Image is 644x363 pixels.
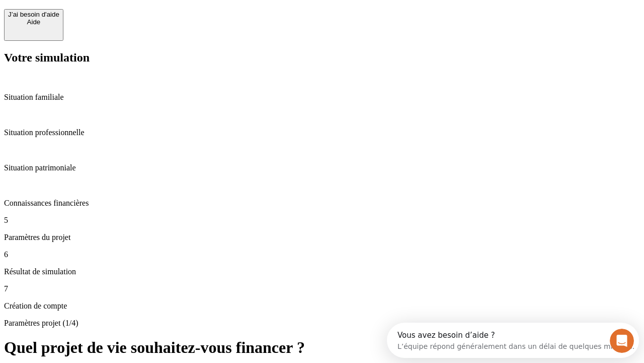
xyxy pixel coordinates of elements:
[4,199,640,208] p: Connaissances financières
[4,9,63,41] button: J’ai besoin d'aideAide
[4,216,640,225] p: 5
[4,338,640,357] h1: Quel projet de vie souhaitez-vous financer ?
[4,93,640,102] p: Situation familiale
[4,233,640,242] p: Paramètres du projet
[4,301,640,311] p: Création de compte
[4,284,640,293] p: 7
[8,11,59,18] div: J’ai besoin d'aide
[4,4,277,32] div: Ouvrir le Messenger Intercom
[4,51,640,65] h2: Votre simulation
[4,250,640,259] p: 6
[4,319,640,328] p: Paramètres projet (1/4)
[4,267,640,276] p: Résultat de simulation
[4,128,640,137] p: Situation professionnelle
[4,163,640,172] p: Situation patrimoniale
[11,17,248,27] div: L’équipe répond généralement dans un délai de quelques minutes.
[387,323,639,358] iframe: Intercom live chat discovery launcher
[11,9,248,17] div: Vous avez besoin d’aide ?
[610,329,634,353] iframe: Intercom live chat
[8,18,59,26] div: Aide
